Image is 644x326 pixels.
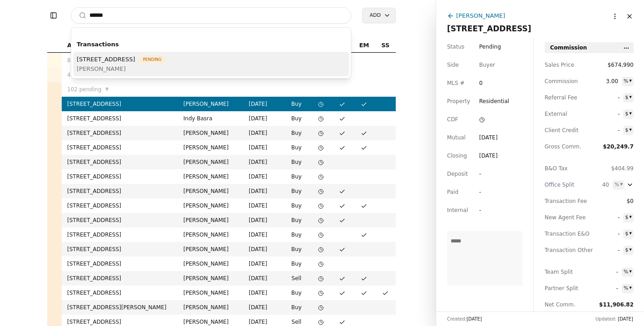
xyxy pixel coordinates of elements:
span: New Agent Fee [545,213,585,222]
td: [PERSON_NAME] [178,198,243,213]
span: Address [67,40,94,50]
span: EM [359,40,369,50]
div: Transactions [73,37,349,52]
span: Partner Split [545,284,585,293]
td: [PERSON_NAME] [178,126,243,140]
span: - [603,109,619,119]
td: [DATE] [243,300,283,315]
td: [PERSON_NAME] [178,227,243,242]
td: [PERSON_NAME] [178,140,243,155]
button: $ [623,229,634,238]
td: Buy [283,97,310,111]
span: [STREET_ADDRESS] [77,54,135,64]
td: Buy [283,257,310,271]
span: - [602,284,618,293]
div: - [479,169,496,178]
td: [STREET_ADDRESS] [62,213,178,227]
td: [DATE] [243,242,283,257]
td: Buy [283,286,310,300]
div: Suggestions [71,35,351,78]
div: 80 active [67,56,172,65]
span: Transaction E&O [545,229,585,238]
span: Internal [447,206,468,215]
div: ▾ [629,229,632,237]
span: [PERSON_NAME] [77,64,166,74]
td: [STREET_ADDRESS] [62,97,178,111]
td: [PERSON_NAME] [178,300,243,315]
span: Gross Comm. [545,142,585,151]
span: Client Credit [545,126,585,135]
td: [DATE] [243,227,283,242]
span: External [545,109,585,119]
span: - [602,267,618,277]
div: ▾ [629,267,632,276]
td: Buy [283,140,310,155]
span: 102 pending [67,85,102,94]
div: ▾ [629,109,632,118]
td: [STREET_ADDRESS] [62,286,178,300]
span: Paid [447,188,458,197]
span: - [603,213,619,222]
div: ▾ [629,284,632,292]
td: [DATE] [243,184,283,198]
td: [PERSON_NAME] [178,213,243,227]
span: CDF [447,115,458,124]
td: [STREET_ADDRESS] [62,257,178,271]
td: Buy [283,198,310,213]
span: $674,990 [608,60,634,69]
div: ▾ [629,93,632,101]
span: [STREET_ADDRESS] [447,24,531,33]
span: B&O Tax [545,164,585,173]
td: [PERSON_NAME] [178,271,243,286]
td: [STREET_ADDRESS] [62,198,178,213]
span: $11,906.82 [599,301,634,308]
td: Buy [283,155,310,169]
span: MLS # [447,79,465,88]
span: Closing [447,151,467,160]
td: [PERSON_NAME] [178,97,243,111]
span: Referral Fee [545,93,585,102]
td: [PERSON_NAME] [178,155,243,169]
td: [PERSON_NAME] [178,257,243,271]
td: [DATE] [243,271,283,286]
td: [STREET_ADDRESS] [62,155,178,169]
span: 0 [479,79,496,88]
button: % [613,180,624,189]
td: [STREET_ADDRESS] [62,111,178,126]
td: [DATE] [243,140,283,155]
td: [PERSON_NAME] [178,286,243,300]
span: $0 [617,197,634,206]
span: [DATE] [467,316,482,321]
div: Updated: [595,316,633,322]
button: Add [362,8,396,23]
td: [DATE] [243,97,283,111]
span: Side [447,60,459,69]
span: - [603,126,619,135]
td: Buy [283,213,310,227]
div: - [479,206,496,215]
button: % [622,284,634,293]
span: [DATE] [618,316,633,321]
span: - [603,229,619,238]
td: [STREET_ADDRESS] [62,126,178,140]
span: - [603,93,619,102]
span: Commission [550,43,587,52]
td: [STREET_ADDRESS] [62,227,178,242]
td: Buy [283,227,310,242]
td: [PERSON_NAME] [178,242,243,257]
td: Buy [283,111,310,126]
div: ▾ [629,77,632,85]
td: Indy Basra [178,111,243,126]
span: ▼ [105,85,109,94]
td: [STREET_ADDRESS] [62,169,178,184]
td: Buy [283,300,310,315]
td: Buy [283,184,310,198]
button: $ [623,109,634,119]
span: Team Split [545,267,585,277]
td: Buy [283,126,310,140]
td: Sell [283,271,310,286]
td: [DATE] [243,198,283,213]
td: Buy [283,242,310,257]
button: % [622,267,634,277]
td: [DATE] [243,286,283,300]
